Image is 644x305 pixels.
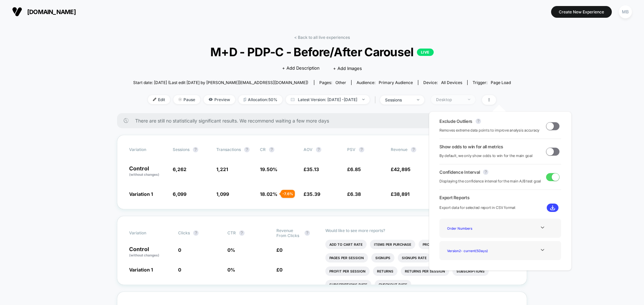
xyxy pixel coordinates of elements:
button: ? [193,147,198,152]
span: Displaying the confidence interval for the main A/B test goal [439,178,541,184]
span: 0 [279,267,282,273]
li: Profit Per Session [325,266,370,276]
button: ? [316,147,321,152]
span: £ [391,166,411,172]
span: other [335,80,346,85]
span: 6,262 [173,166,186,172]
span: £ [276,247,282,253]
img: end [362,99,365,100]
span: £ [391,191,410,197]
span: Removes extreme data points to improve analysis accuracy [439,127,539,134]
button: MB [617,5,634,19]
button: ? [244,147,250,152]
span: PSV [347,147,356,152]
div: Audience: [357,80,413,85]
img: edit [153,98,156,101]
span: Device: [418,80,467,85]
span: 6.85 [350,166,361,172]
div: sessions [385,97,412,102]
li: Returns [373,266,397,276]
button: ? [239,230,245,236]
span: all devices [441,80,462,85]
button: ? [476,119,481,124]
span: Page Load [491,80,511,85]
span: CR [260,147,266,152]
span: + Add Description [282,65,320,72]
span: M+D - PDP-C - Before/After Carousel [152,45,492,59]
li: Items Per Purchase [370,240,415,249]
span: Allocation: 50% [238,95,282,104]
li: Returns Per Session [401,266,449,276]
span: Pause [173,95,200,104]
span: Exclude Outliers [439,119,472,124]
span: Transactions [216,147,241,152]
span: Variation 1 [129,191,153,197]
span: 1,221 [216,166,228,172]
span: Export data for selected report in CSV format [439,205,516,211]
div: Pages: [319,80,346,85]
span: 0 % [227,267,235,273]
span: Revenue [391,147,408,152]
img: end [417,99,419,100]
span: Start date: [DATE] (Last edit [DATE] by [PERSON_NAME][EMAIL_ADDRESS][DOMAIN_NAME]) [133,80,308,85]
span: 0 [178,267,181,273]
span: 1,099 [216,191,229,197]
p: LIVE [417,49,434,56]
span: (without changes) [129,172,159,176]
span: 0 [178,247,181,253]
li: Signups Rate [398,253,431,262]
div: Desktop [436,97,463,102]
button: ? [193,230,199,236]
button: Create New Experience [551,6,612,18]
span: Variation 1 [129,267,153,273]
span: £ [304,166,319,172]
img: end [468,99,470,100]
img: Visually logo [12,7,22,17]
span: Revenue From Clicks [276,228,301,238]
div: MB [619,5,632,18]
span: | [373,95,380,105]
span: 38,891 [394,191,410,197]
span: CTR [227,230,236,235]
span: AOV [304,147,313,152]
button: ? [269,147,274,152]
span: Export Reports [439,195,561,200]
li: Add To Cart Rate [325,240,367,249]
span: Show odds to win for all metrics [439,144,503,149]
span: 0 % [227,247,235,253]
div: - 7.6 % [281,190,295,198]
div: Order Numbers [444,224,498,233]
span: £ [347,166,361,172]
li: Subscriptions Rate [325,280,371,289]
img: calendar [291,98,294,101]
span: [DOMAIN_NAME] [27,8,76,15]
span: 6.38 [350,191,361,197]
span: 35.13 [307,166,319,172]
img: rebalance [244,98,246,101]
span: Variation [129,228,166,238]
li: Pages Per Session [325,253,368,262]
button: [DOMAIN_NAME] [10,6,78,17]
span: Sessions [173,147,190,152]
button: ? [411,147,416,152]
p: Would like to see more reports? [325,228,515,233]
span: 6,099 [173,191,186,197]
span: £ [304,191,320,197]
span: 35.39 [307,191,320,197]
span: By default, we only show odds to win for the main goal [439,153,533,159]
span: £ [347,191,361,197]
li: Checkout Rate [375,280,411,289]
div: Version 2 - current ( 5 Days) [444,246,498,255]
div: Trigger: [473,80,511,85]
button: ? [483,169,488,175]
span: £ [276,267,282,273]
span: + Add Images [333,66,362,71]
span: Variation [129,147,166,152]
span: 0 [279,247,282,253]
li: Signups [371,253,394,262]
li: Product Details Views Rate [419,240,480,249]
span: 18.02 % [260,191,277,197]
span: Preview [204,95,235,104]
button: ? [359,147,364,152]
span: Edit [148,95,170,104]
